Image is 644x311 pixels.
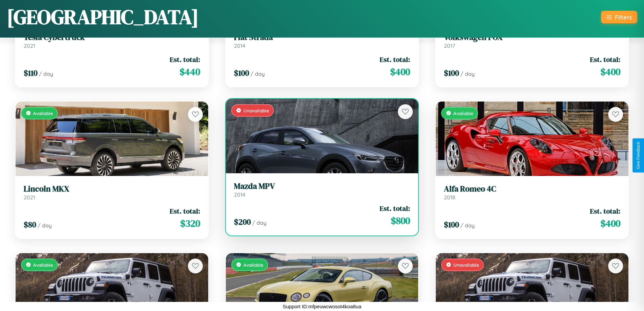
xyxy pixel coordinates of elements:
[391,214,410,227] span: $ 800
[24,42,35,49] span: 2021
[180,217,200,230] span: $ 320
[234,181,410,198] a: Mazda MPV2014
[601,11,637,23] button: Filters
[243,262,263,268] span: Available
[444,67,459,79] span: $ 100
[590,206,620,216] span: Est. total:
[444,32,620,42] h3: Volkswagen FOX
[460,222,475,229] span: / day
[38,222,52,229] span: / day
[33,110,53,116] span: Available
[234,67,249,79] span: $ 100
[39,70,53,77] span: / day
[453,262,479,268] span: Unavailable
[234,32,410,49] a: Fiat Strada2014
[283,302,361,311] p: Support ID: mfpeuwcwosot4koa8ua
[33,262,53,268] span: Available
[243,108,269,113] span: Unavailable
[380,54,410,64] span: Est. total:
[453,110,473,116] span: Available
[444,32,620,49] a: Volkswagen FOX2017
[24,32,200,49] a: Tesla Cybertruck2021
[234,191,245,198] span: 2014
[170,206,200,216] span: Est. total:
[615,14,632,21] div: Filters
[180,65,200,79] span: $ 440
[590,54,620,64] span: Est. total:
[7,3,199,31] h1: [GEOGRAPHIC_DATA]
[444,194,455,201] span: 2018
[234,42,245,49] span: 2014
[234,181,410,191] h3: Mazda MPV
[24,32,200,42] h3: Tesla Cybertruck
[636,142,641,169] div: Give Feedback
[251,70,265,77] span: / day
[460,70,475,77] span: / day
[24,219,36,230] span: $ 80
[444,184,620,201] a: Alfa Romeo 4C2018
[24,184,200,194] h3: Lincoln MKX
[444,184,620,194] h3: Alfa Romeo 4C
[234,216,251,227] span: $ 200
[24,194,35,201] span: 2021
[234,32,410,42] h3: Fiat Strada
[390,65,410,79] span: $ 400
[444,219,459,230] span: $ 100
[600,65,620,79] span: $ 400
[24,67,38,79] span: $ 110
[444,42,455,49] span: 2017
[24,184,200,201] a: Lincoln MKX2021
[252,219,266,226] span: / day
[380,203,410,213] span: Est. total:
[170,54,200,64] span: Est. total:
[600,217,620,230] span: $ 400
